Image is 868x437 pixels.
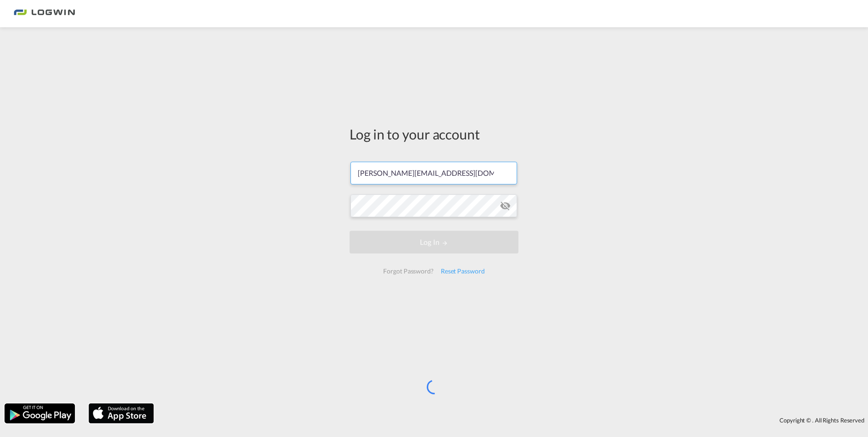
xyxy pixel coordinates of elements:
[350,231,518,253] button: LOGIN
[4,402,76,424] img: google.png
[380,263,437,279] div: Forgot Password?
[158,412,868,428] div: Copyright © . All Rights Reserved
[14,4,75,24] img: 2761ae10d95411efa20a1f5e0282d2d7.png
[500,200,511,211] md-icon: icon-eye-off
[350,162,517,184] input: Enter email/phone number
[88,402,155,424] img: apple.png
[350,124,518,144] div: Log in to your account
[437,263,488,279] div: Reset Password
